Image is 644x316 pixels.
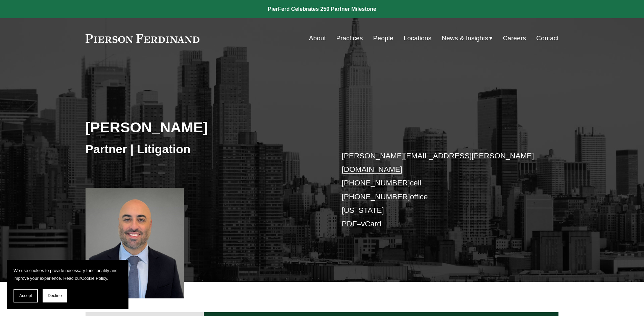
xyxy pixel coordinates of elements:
[19,293,32,298] span: Accept
[342,179,410,187] a: [PHONE_NUMBER]
[536,32,558,45] a: Contact
[361,220,381,228] a: vCard
[373,32,393,45] a: People
[43,289,67,302] button: Decline
[86,118,322,136] h2: [PERSON_NAME]
[336,32,363,45] a: Practices
[442,32,488,44] span: News & Insights
[14,289,38,302] button: Accept
[503,32,526,45] a: Careers
[404,32,431,45] a: Locations
[309,32,326,45] a: About
[342,193,410,201] a: [PHONE_NUMBER]
[86,142,322,157] h3: Partner | Litigation
[342,152,534,174] a: [PERSON_NAME][EMAIL_ADDRESS][PERSON_NAME][DOMAIN_NAME]
[14,267,122,282] p: We use cookies to provide necessary functionality and improve your experience. Read our .
[81,276,107,281] a: Cookie Policy
[442,32,493,45] a: folder dropdown
[342,220,357,228] a: PDF
[48,293,62,298] span: Decline
[342,149,539,231] p: cell office [US_STATE] –
[7,260,128,309] section: Cookie banner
